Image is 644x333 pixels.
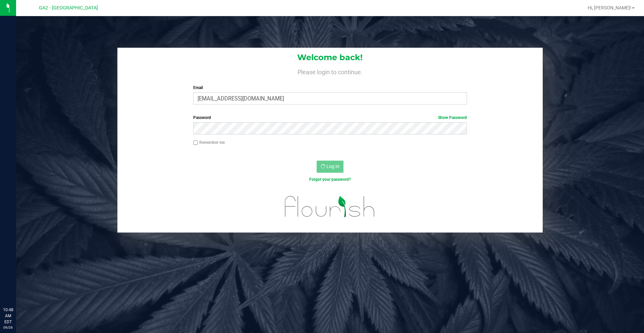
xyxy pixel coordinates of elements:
[117,67,543,75] h4: Please login to continue.
[317,161,343,173] button: Log In
[193,115,211,120] span: Password
[3,325,13,330] p: 09/26
[438,115,467,120] a: Show Password
[117,53,543,62] h1: Welcome back!
[193,85,467,91] label: Email
[193,139,225,145] label: Remember me
[39,5,98,11] span: GA2 - [GEOGRAPHIC_DATA]
[326,164,339,169] span: Log In
[277,190,383,224] img: flourish_logo.svg
[588,5,631,10] span: Hi, [PERSON_NAME]!
[3,307,13,325] p: 10:48 AM EDT
[309,177,351,182] a: Forgot your password?
[193,140,198,145] input: Remember me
